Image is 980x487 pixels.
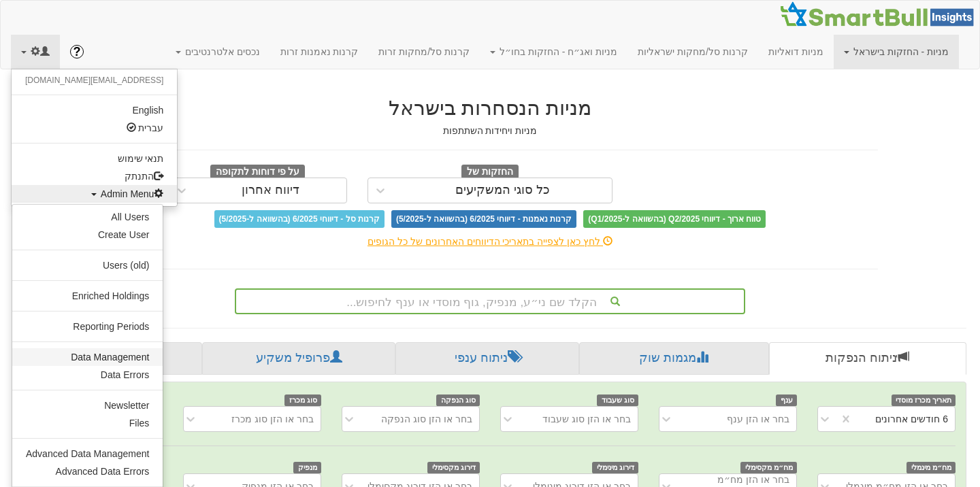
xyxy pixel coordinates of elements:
a: Newsletter [12,397,163,414]
span: דירוג מקסימלי [427,462,480,473]
span: סוג הנפקה [436,394,480,406]
div: כל סוגי המשקיעים [455,184,550,197]
a: נכסים אלטרנטיבים [165,35,270,69]
span: החזקות של [461,165,519,180]
a: מגמות שוק [579,342,768,375]
a: Users (old) [12,256,163,274]
a: All Users [12,208,163,226]
a: English [12,101,177,119]
a: Files [12,414,163,432]
img: Smartbull [779,1,979,28]
span: מח״מ מינמלי [906,462,955,473]
span: תאריך מכרז מוסדי [892,394,955,406]
span: מנפיק [293,462,321,473]
a: קרנות סל/מחקות ישראליות [627,35,758,69]
div: 6 חודשים אחרונים [875,412,948,426]
li: [EMAIL_ADDRESS][DOMAIN_NAME] [12,73,177,88]
a: מניות - החזקות בישראל [834,35,959,69]
h2: מניות הנסחרות בישראל [102,97,878,119]
a: ניתוח הנפקות [769,342,966,375]
a: פרופיל משקיע [202,342,395,375]
a: עברית [12,119,177,137]
a: ניתוח ענפי [395,342,579,375]
a: Advanced Data Management [12,445,163,463]
h5: מניות ויחידות השתתפות [102,126,878,136]
a: Reporting Periods [12,318,163,335]
span: ענף [776,394,797,406]
div: בחר או הזן סוג מכרז [231,412,314,426]
span: קרנות סל - דיווחי 6/2025 (בהשוואה ל-5/2025) [214,210,385,228]
span: סוג מכרז [284,394,321,406]
a: ? [60,35,94,69]
a: Data Management [12,348,163,366]
a: Data Errors [12,366,163,384]
span: Admin Menu [101,188,164,199]
div: בחר או הזן סוג הנפקה [381,412,472,426]
span: מח״מ מקסימלי [740,462,797,473]
span: סוג שעבוד [597,394,638,406]
div: הקלד שם ני״ע, מנפיק, גוף מוסדי או ענף לחיפוש... [236,290,744,313]
span: דירוג מינימלי [592,462,638,473]
a: מניות דואליות [758,35,834,69]
span: על פי דוחות לתקופה [210,165,305,180]
a: קרנות נאמנות זרות [270,35,369,69]
a: מניות ואג״ח - החזקות בחו״ל [480,35,627,69]
a: Admin Menu [12,185,177,203]
span: טווח ארוך - דיווחי Q2/2025 (בהשוואה ל-Q1/2025) [583,210,766,228]
div: בחר או הזן ענף [727,412,789,426]
div: דיווח אחרון [242,184,299,197]
div: לחץ כאן לצפייה בתאריכי הדיווחים האחרונים של כל הגופים [92,235,888,248]
a: קרנות סל/מחקות זרות [368,35,480,69]
a: תנאי שימוש [12,150,177,167]
span: ? [73,45,80,58]
span: קרנות נאמנות - דיווחי 6/2025 (בהשוואה ל-5/2025) [391,210,576,228]
a: Enriched Holdings [12,287,163,305]
a: Create User [12,226,163,244]
a: התנתק [12,167,177,185]
div: בחר או הזן סוג שעבוד [542,412,631,426]
a: Advanced Data Errors [12,463,163,480]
